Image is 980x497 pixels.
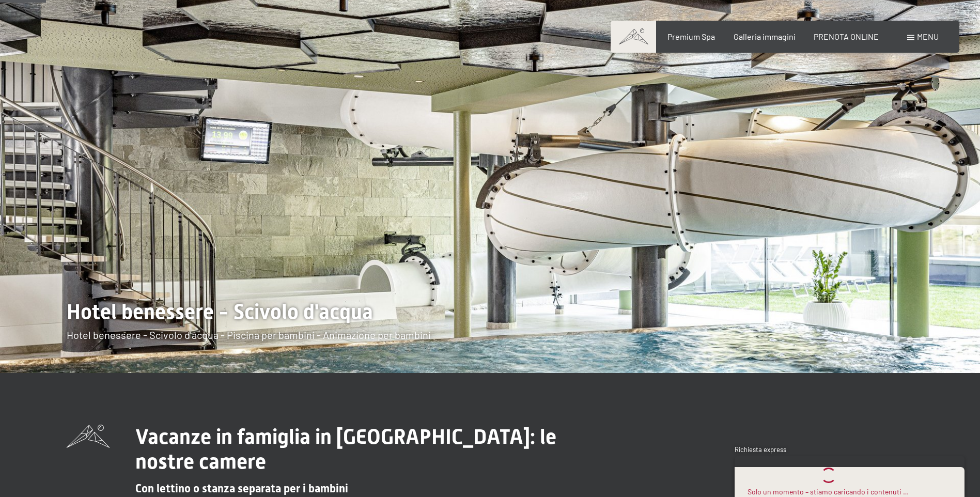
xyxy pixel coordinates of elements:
[917,32,939,41] span: Menu
[667,32,715,41] a: Premium Spa
[868,336,874,342] div: Carousel Page 3
[814,32,879,41] a: PRENOTA ONLINE
[933,336,939,342] div: Carousel Page 8
[855,336,861,342] div: Carousel Page 2
[135,425,556,474] span: Vacanze in famiglia in [GEOGRAPHIC_DATA]: le nostre camere
[135,482,348,495] span: Con lettino o stanza separata per i bambini
[843,336,848,342] div: Carousel Page 1 (Current Slide)
[735,445,786,454] span: Richiesta express
[748,487,909,497] div: Solo un momento – stiamo caricando i contenuti …
[894,336,900,342] div: Carousel Page 5
[881,336,887,342] div: Carousel Page 4
[839,336,939,342] div: Carousel Pagination
[920,336,926,342] div: Carousel Page 7
[734,32,796,41] a: Galleria immagini
[907,336,913,342] div: Carousel Page 6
